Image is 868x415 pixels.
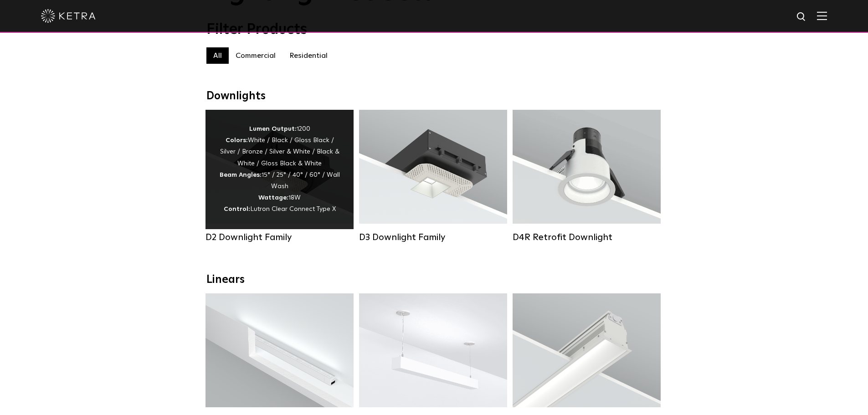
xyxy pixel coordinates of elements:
a: D2 Downlight Family Lumen Output:1200Colors:White / Black / Gloss Black / Silver / Bronze / Silve... [205,110,354,243]
strong: Lumen Output: [249,126,297,132]
div: D4R Retrofit Downlight [513,232,661,243]
strong: Wattage: [258,195,288,201]
div: Downlights [206,90,662,103]
img: Hamburger%20Nav.svg [817,11,827,20]
strong: Beam Angles: [220,172,262,178]
div: 1200 White / Black / Gloss Black / Silver / Bronze / Silver & White / Black & White / Gloss Black... [219,123,340,215]
div: D2 Downlight Family [205,232,354,243]
label: All [206,47,229,64]
strong: Colors: [226,137,248,143]
div: D3 Downlight Family [359,232,507,243]
div: Linears [206,273,662,287]
a: D3 Downlight Family Lumen Output:700 / 900 / 1100Colors:White / Black / Silver / Bronze / Paintab... [359,110,507,243]
strong: Control: [224,206,250,212]
label: Commercial [229,47,282,64]
img: search icon [796,11,807,23]
img: ketra-logo-2019-white [41,9,96,23]
label: Residential [282,47,334,64]
span: Lutron Clear Connect Type X [250,206,336,212]
a: D4R Retrofit Downlight Lumen Output:800Colors:White / BlackBeam Angles:15° / 25° / 40° / 60°Watta... [513,110,661,243]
